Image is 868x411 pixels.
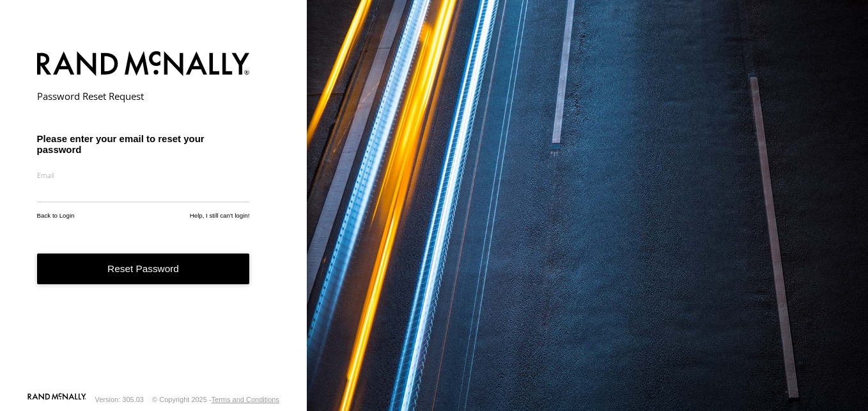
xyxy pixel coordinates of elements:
img: Rand McNally [37,49,250,81]
a: Terms and Conditions [212,396,279,403]
label: Email [37,170,250,180]
div: Version: 305.03 [95,396,144,403]
button: Reset Password [37,254,250,285]
h3: Please enter your email to reset your password [37,133,250,155]
div: © Copyright 2025 - [152,396,279,403]
a: Help, I still can't login! [190,212,250,219]
a: Visit our Website [27,393,86,406]
h2: Password Reset Request [37,90,250,102]
a: Back to Login [37,212,75,219]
